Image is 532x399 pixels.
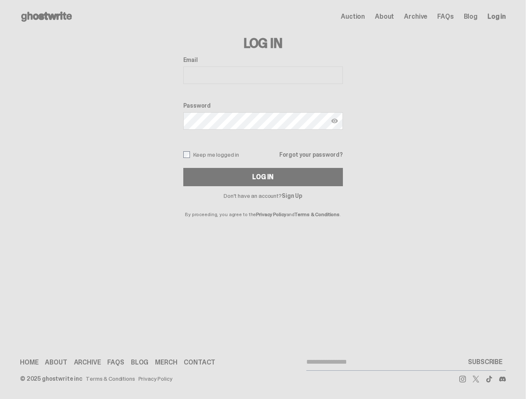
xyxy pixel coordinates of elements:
a: Archive [74,359,101,366]
a: Blog [131,359,148,366]
a: Archive [404,13,427,20]
div: © 2025 ghostwrite inc [20,376,82,382]
input: Keep me logged in [183,151,190,158]
a: Privacy Policy [138,376,172,382]
a: Home [20,359,38,366]
a: Merch [155,359,177,366]
button: Log In [183,168,343,186]
a: Forgot your password? [279,152,342,158]
a: Auction [341,13,365,20]
a: Terms & Conditions [295,211,340,218]
p: By proceeding, you agree to the and . [183,199,343,217]
a: Privacy Policy [256,211,286,218]
div: Log In [252,174,273,180]
a: Terms & Conditions [86,376,135,382]
a: Log in [488,13,506,20]
a: Contact [184,359,215,366]
p: Don't have an account? [183,193,343,199]
a: FAQs [437,13,453,20]
a: About [375,13,394,20]
img: Show password [331,118,338,124]
a: Blog [464,13,478,20]
a: FAQs [107,359,124,366]
button: SUBSCRIBE [465,354,506,370]
a: Sign Up [282,192,302,199]
h3: Log In [183,37,343,50]
label: Keep me logged in [183,151,239,158]
a: About [45,359,67,366]
label: Email [183,57,343,63]
label: Password [183,102,343,109]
